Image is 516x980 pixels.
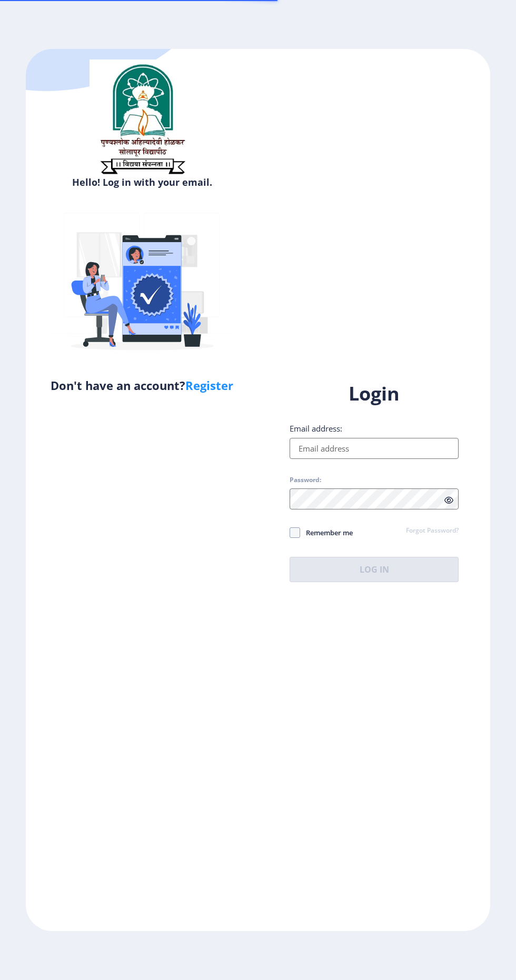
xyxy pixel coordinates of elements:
[185,377,233,393] a: Register
[290,476,321,484] label: Password:
[90,59,195,178] img: sulogo.png
[34,377,250,394] h5: Don't have an account?
[34,176,250,188] h6: Hello! Log in with your email.
[290,423,342,434] label: Email address:
[406,526,459,536] a: Forgot Password?
[300,526,353,539] span: Remember me
[290,438,459,459] input: Email address
[290,557,459,582] button: Log In
[290,381,459,406] h1: Login
[50,193,234,377] img: Verified-rafiki.svg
